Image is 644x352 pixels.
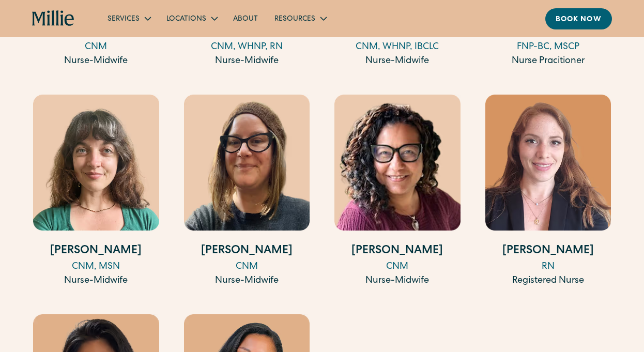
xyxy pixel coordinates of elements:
[184,260,310,274] div: CNM
[108,14,140,25] div: Services
[33,243,159,260] h4: [PERSON_NAME]
[225,10,266,27] a: About
[334,260,461,274] div: CNM
[485,54,611,68] div: Nurse Pracitioner
[274,14,315,25] div: Resources
[485,274,611,288] div: Registered Nurse
[334,243,461,260] h4: [PERSON_NAME]
[545,8,612,29] a: Book now
[33,260,159,274] div: CNM, MSN
[556,14,602,25] div: Book now
[33,40,159,54] div: CNM
[184,95,310,287] a: [PERSON_NAME]CNMNurse-Midwife
[485,95,611,287] a: [PERSON_NAME]RNRegistered Nurse
[32,10,74,27] a: home
[334,95,461,287] a: [PERSON_NAME]CNMNurse-Midwife
[158,10,225,27] div: Locations
[334,274,461,288] div: Nurse-Midwife
[266,10,334,27] div: Resources
[334,40,461,54] div: CNM, WHNP, IBCLC
[334,54,461,68] div: Nurse-Midwife
[99,10,158,27] div: Services
[184,40,310,54] div: CNM, WHNP, RN
[33,95,159,287] a: [PERSON_NAME]CNM, MSNNurse-Midwife
[33,54,159,68] div: Nurse-Midwife
[485,40,611,54] div: FNP-BC, MSCP
[184,274,310,288] div: Nurse-Midwife
[184,243,310,260] h4: [PERSON_NAME]
[485,243,611,260] h4: [PERSON_NAME]
[485,260,611,274] div: RN
[33,274,159,288] div: Nurse-Midwife
[184,54,310,68] div: Nurse-Midwife
[166,14,206,25] div: Locations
